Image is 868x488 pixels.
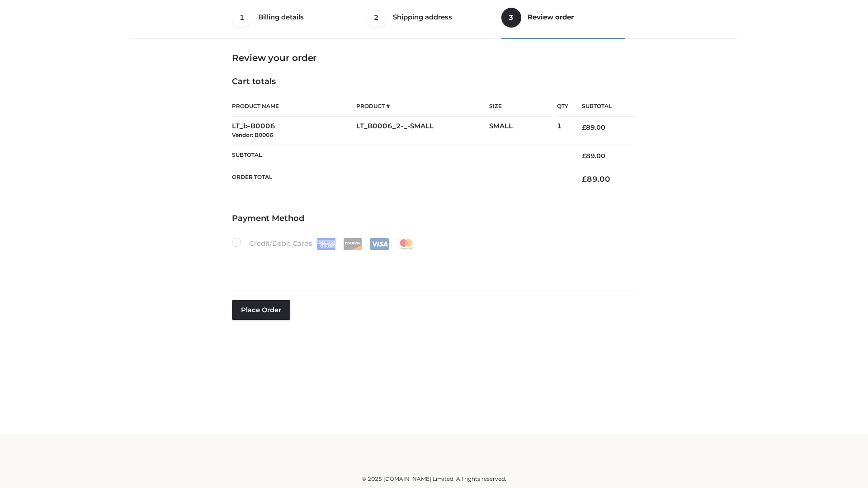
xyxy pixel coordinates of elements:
span: £ [582,123,586,131]
bdi: 89.00 [582,174,610,183]
th: Subtotal [568,96,636,117]
bdi: 89.00 [582,152,605,160]
span: £ [582,174,587,183]
th: Size [489,96,552,117]
iframe: Secure payment input frame [230,248,634,281]
img: Amex [316,238,336,250]
small: Vendor: B0006 [232,131,273,138]
th: Order Total [232,167,568,191]
td: LT_b-B0006 [232,117,356,145]
td: SMALL [489,117,557,145]
img: Discover [343,238,363,250]
td: LT_B0006_2-_-SMALL [356,117,489,145]
h4: Cart totals [232,77,636,87]
h4: Payment Method [232,214,636,224]
img: Mastercard [396,238,416,250]
th: Subtotal [232,145,568,167]
th: Product # [356,96,489,117]
button: Place order [232,300,290,320]
div: © 2025 [DOMAIN_NAME] Limited. All rights reserved. [134,474,734,483]
td: 1 [557,117,568,145]
h3: Review your order [232,52,636,63]
span: £ [582,152,586,160]
img: Visa [370,238,389,250]
th: Qty [557,96,568,117]
label: Credit/Debit Cards [232,238,417,250]
th: Product Name [232,96,356,117]
bdi: 89.00 [582,123,605,131]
